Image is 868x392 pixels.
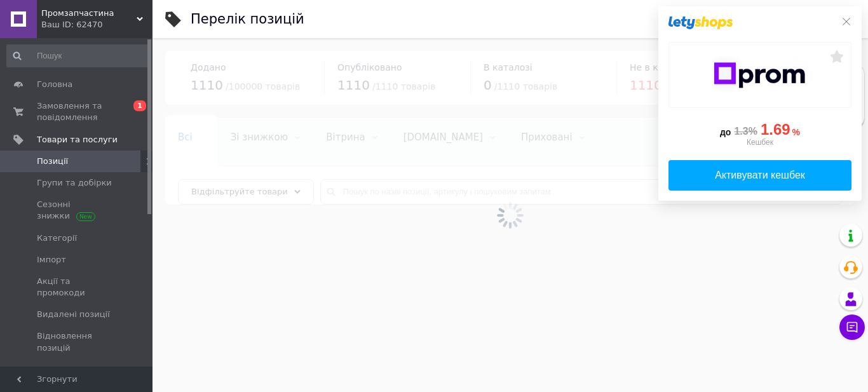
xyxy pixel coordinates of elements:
[37,364,109,375] span: Характеристики
[133,100,146,111] span: 1
[41,19,153,30] div: Ваш ID: 62470
[37,254,66,266] span: Імпорт
[37,79,72,90] span: Головна
[37,330,118,353] span: Відновлення позицій
[37,100,118,123] span: Замовлення та повідомлення
[37,276,118,299] span: Акції та промокоди
[37,309,110,320] span: Видалені позиції
[37,199,118,222] span: Сезонні знижки
[37,156,68,167] span: Позиції
[6,44,150,67] input: Пошук
[191,13,304,26] div: Перелік позицій
[37,233,77,244] span: Категорії
[37,177,112,189] span: Групи та добірки
[41,8,137,19] span: Промзапчастина
[37,134,118,145] span: Товари та послуги
[839,314,865,340] button: Чат з покупцем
